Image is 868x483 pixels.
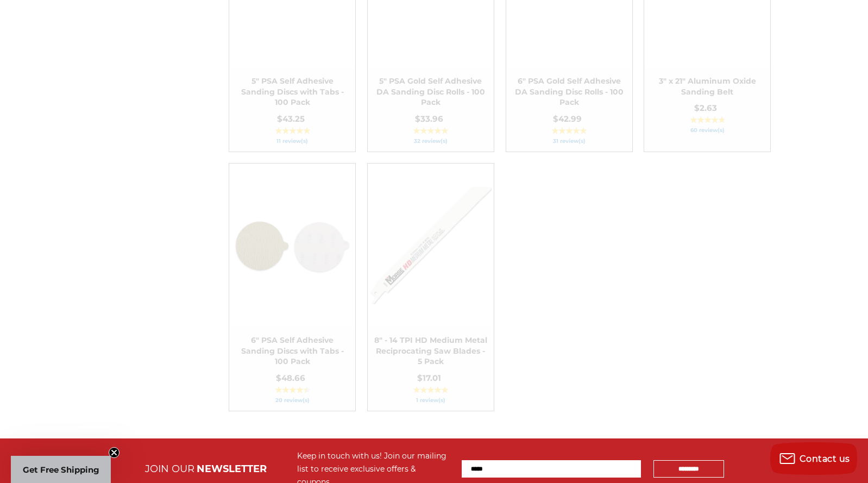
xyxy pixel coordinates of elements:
span: Contact us [800,454,850,464]
span: Get Free Shipping [23,465,99,475]
div: Get Free ShippingClose teaser [11,456,111,483]
span: JOIN OUR [145,463,194,475]
button: Contact us [770,442,857,475]
span: NEWSLETTER [197,463,267,475]
button: Close teaser [109,447,119,458]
